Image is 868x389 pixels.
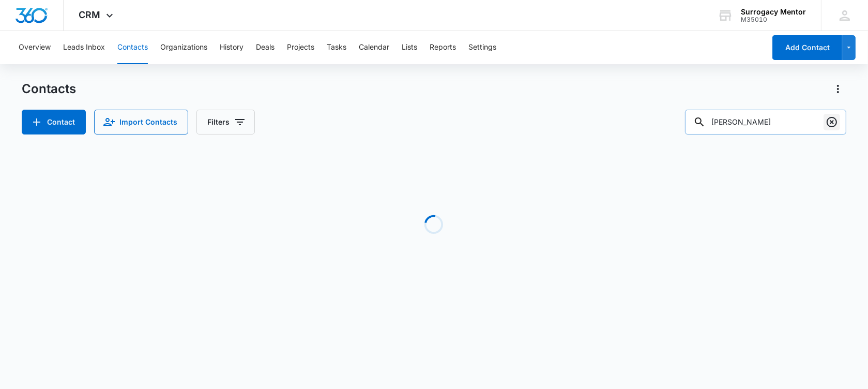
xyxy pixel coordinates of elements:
button: Projects [287,31,314,64]
button: Reports [430,31,456,64]
button: Clear [824,114,840,130]
h1: Contacts [22,81,76,97]
button: Lists [402,31,417,64]
button: Add Contact [772,35,842,60]
button: History [220,31,243,64]
button: Deals [256,31,275,64]
button: Filters [196,110,255,134]
button: Tasks [327,31,346,64]
div: account name [741,8,806,16]
button: Add Contact [22,110,86,134]
input: Search Contacts [685,110,846,134]
span: CRM [79,9,101,20]
button: Import Contacts [94,110,188,134]
button: Settings [468,31,496,64]
div: account id [741,16,806,23]
button: Contacts [117,31,148,64]
button: Overview [19,31,51,64]
button: Leads Inbox [63,31,105,64]
button: Organizations [160,31,207,64]
button: Calendar [359,31,389,64]
button: Actions [830,81,846,97]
